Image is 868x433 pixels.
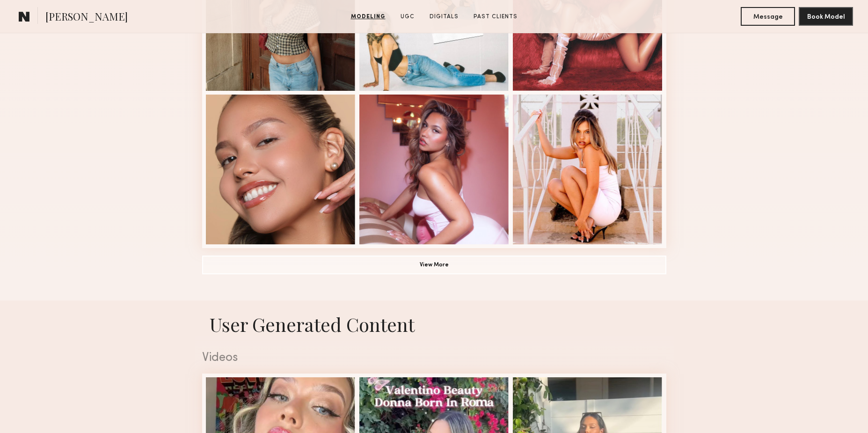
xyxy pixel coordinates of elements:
[45,9,128,26] span: [PERSON_NAME]
[195,312,674,337] h1: User Generated Content
[347,13,389,21] a: Modeling
[202,256,666,274] button: View More
[397,13,418,21] a: UGC
[202,352,666,364] div: Videos
[741,7,795,26] button: Message
[799,7,853,26] button: Book Model
[470,13,521,21] a: Past Clients
[799,12,853,20] a: Book Model
[426,13,462,21] a: Digitals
